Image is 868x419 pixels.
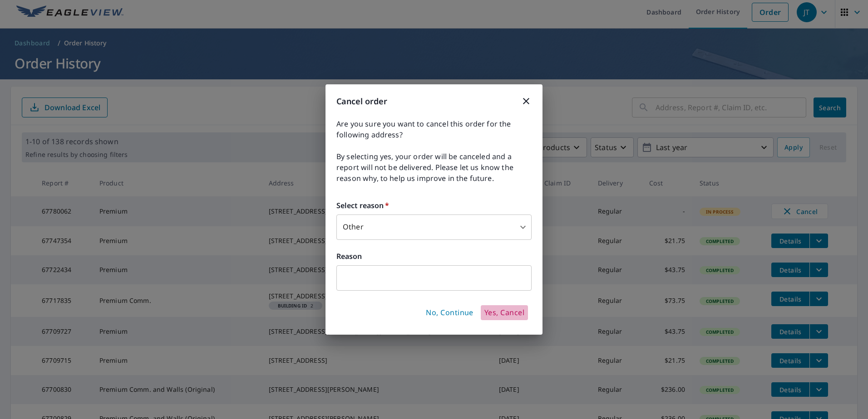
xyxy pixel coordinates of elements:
[336,214,532,240] div: Other
[426,308,473,318] span: No, Continue
[336,200,532,211] label: Select reason
[422,305,477,321] button: No, Continue
[336,251,532,262] label: Reason
[484,308,524,318] span: Yes, Cancel
[336,95,532,107] h3: Cancel order
[336,151,532,184] span: By selecting yes, your order will be canceled and a report will not be delivered. Please let us k...
[481,305,528,321] button: Yes, Cancel
[336,118,532,140] span: Are you sure you want to cancel this order for the following address?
